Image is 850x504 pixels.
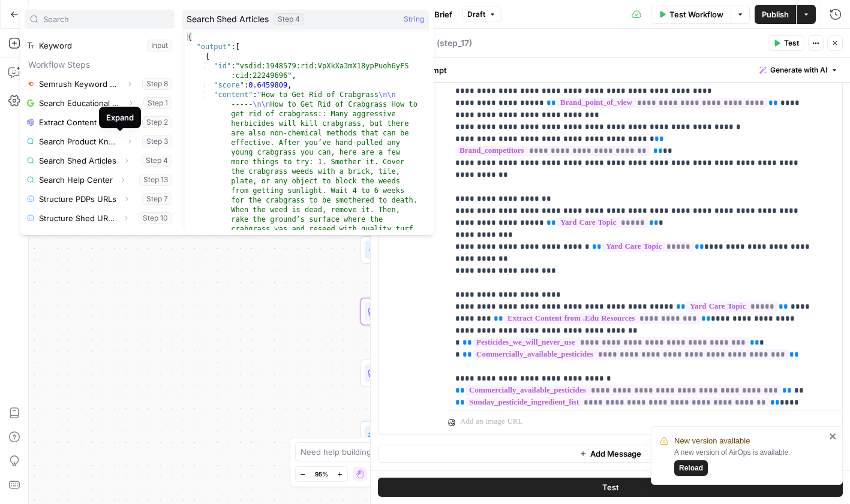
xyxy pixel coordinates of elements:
button: Select variable Keyword [25,36,175,55]
input: Search [43,13,169,25]
div: Write your prompt [371,58,850,82]
button: Generate with AI [755,62,843,78]
span: Generate with AI [770,65,827,76]
span: New version available [674,435,750,447]
button: Select variable Search Shed Articles [25,151,175,170]
button: Select variable Semrush Keyword Magic Tool [25,74,175,93]
div: LLM · O3Answer FAQsStep 17 [361,298,537,325]
button: Test Workflow [651,5,731,24]
button: Draft [462,7,501,22]
span: String [404,13,424,25]
button: Select variable Structure Shed URLs [25,209,175,228]
span: Search Shed Articles [187,13,269,25]
div: LLM · O3Generate Content BriefStep 5 [361,360,537,387]
button: Select variable Search Help Center [25,170,175,189]
span: Publish [762,8,789,20]
button: Test [768,35,804,51]
button: Select variable Search Educational Resources [25,93,175,113]
button: Test [378,478,843,497]
button: Reload [674,460,708,476]
div: Step 4 [274,13,304,25]
button: Select variable Search Product Knowledge Base [25,132,175,151]
span: Draft [467,9,485,20]
button: Select variable Structure PDPs URLs [25,189,175,209]
button: Select variable Extract Content from .Edu Resources [25,113,175,132]
button: Publish [755,5,796,24]
div: Expand [106,111,134,123]
div: A new version of AirOps is available. [674,447,825,476]
button: Add Message [378,445,843,463]
div: WorkflowWrite FAQsStep 11 [361,236,537,264]
span: ( step_17 ) [437,37,472,49]
div: Format JSONFormat JSONStep 15 [361,421,537,449]
span: 95% [315,469,328,479]
button: close [829,431,837,441]
p: Workflow Steps [25,55,175,74]
span: Test [602,481,619,493]
span: Add Message [590,448,641,460]
span: Test Workflow [669,8,723,20]
span: Test [784,38,799,49]
span: Reload [679,463,703,473]
button: Select variable Structure Help Center URLs [25,228,175,247]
